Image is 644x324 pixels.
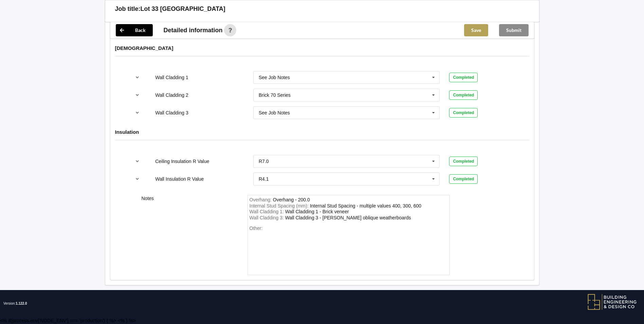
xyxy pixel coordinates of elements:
[259,93,291,97] div: Brick 70 Series
[115,45,529,51] h4: [DEMOGRAPHIC_DATA]
[115,5,141,13] h3: Job title:
[259,159,269,164] div: R7.0
[250,209,285,214] span: Wall Cladding 1 :
[449,73,478,82] div: Completed
[131,155,144,167] button: reference-toggle
[285,215,411,220] div: WallCladding3
[164,27,223,33] span: Detailed information
[259,75,290,80] div: See Job Notes
[259,177,269,181] div: R4.1
[449,90,478,100] div: Completed
[155,176,204,182] label: Wall Insulation R Value
[250,215,285,220] span: Wall Cladding 3 :
[131,89,144,101] button: reference-toggle
[464,24,488,36] button: Save
[449,157,478,166] div: Completed
[131,107,144,119] button: reference-toggle
[115,129,529,135] h4: Insulation
[3,290,27,317] span: Version:
[137,195,243,275] div: Notes
[250,203,310,209] span: Internal Stud Spacing (mm) :
[449,108,478,118] div: Completed
[587,293,637,310] img: BEDC logo
[155,92,188,98] label: Wall Cladding 2
[155,75,188,80] label: Wall Cladding 1
[131,71,144,84] button: reference-toggle
[250,197,273,202] span: Overhang :
[16,302,27,305] span: 1.122.0
[155,159,209,164] label: Ceiling Insulation R Value
[449,174,478,184] div: Completed
[155,110,188,115] label: Wall Cladding 3
[250,226,263,231] span: Other:
[116,24,153,36] button: Back
[310,203,421,209] div: InternalStudSpacing
[285,209,349,214] div: WallCladding1
[259,110,290,115] div: See Job Notes
[141,5,225,13] h3: Lot 33 [GEOGRAPHIC_DATA]
[247,195,450,275] form: notes-field
[273,197,310,202] div: Overhang
[131,173,144,185] button: reference-toggle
